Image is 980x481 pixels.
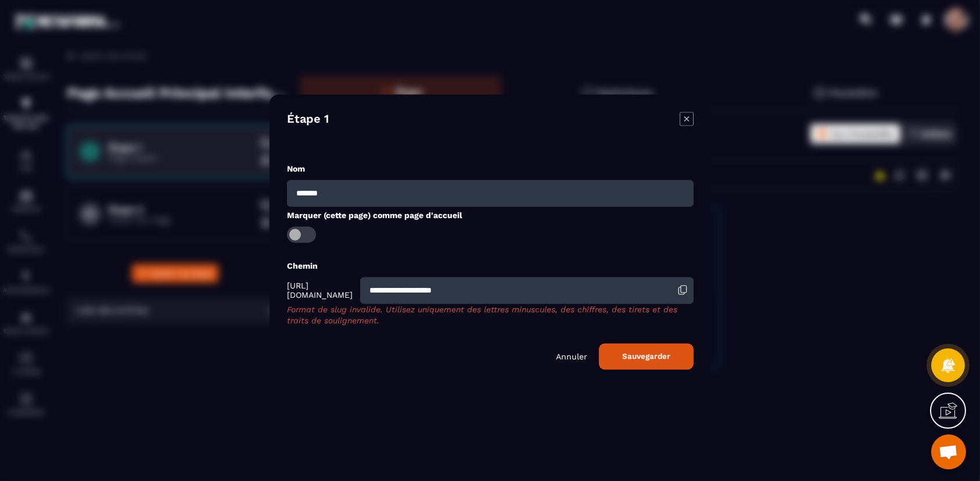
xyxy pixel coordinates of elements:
[931,434,966,469] div: Ouvrir le chat
[287,281,357,300] span: [URL][DOMAIN_NAME]
[287,112,329,128] h4: Étape 1
[287,261,318,270] label: Chemin
[287,305,677,325] span: Format de slug invalide. Utilisez uniquement des lettres minuscules, des chiffres, des tirets et ...
[599,343,694,369] button: Sauvegarder
[287,164,305,173] label: Nom
[287,211,462,220] label: Marquer (cette page) comme page d'accueil
[556,352,587,361] p: Annuler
